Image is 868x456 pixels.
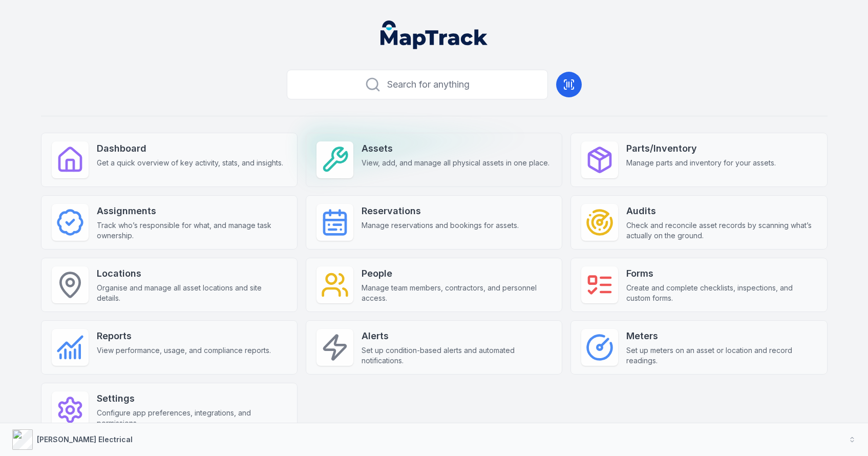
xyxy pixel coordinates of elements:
[626,266,816,281] strong: Forms
[41,133,298,187] a: DashboardGet a quick overview of key activity, stats, and insights.
[97,283,287,303] span: Organise and manage all asset locations and site details.
[97,329,271,343] strong: Reports
[362,204,519,218] strong: Reservations
[362,329,552,343] strong: Alerts
[362,345,552,366] span: Set up condition-based alerts and automated notifications.
[306,195,562,250] a: ReservationsManage reservations and bookings for assets.
[626,329,816,343] strong: Meters
[41,258,298,312] a: LocationsOrganise and manage all asset locations and site details.
[97,391,287,406] strong: Settings
[570,258,827,312] a: FormsCreate and complete checklists, inspections, and custom forms.
[306,258,562,312] a: PeopleManage team members, contractors, and personnel access.
[570,320,827,375] a: MetersSet up meters on an asset or location and record readings.
[362,220,519,231] span: Manage reservations and bookings for assets.
[387,77,470,92] span: Search for anything
[97,204,287,218] strong: Assignments
[626,345,816,366] span: Set up meters on an asset or location and record readings.
[364,20,504,49] nav: Global
[97,345,271,356] span: View performance, usage, and compliance reports.
[97,266,287,281] strong: Locations
[97,220,287,241] span: Track who’s responsible for what, and manage task ownership.
[97,141,283,156] strong: Dashboard
[306,320,562,375] a: AlertsSet up condition-based alerts and automated notifications.
[362,158,549,168] span: View, add, and manage all physical assets in one place.
[37,435,133,444] strong: [PERSON_NAME] Electrical
[41,320,298,375] a: ReportsView performance, usage, and compliance reports.
[97,408,287,428] span: Configure app preferences, integrations, and permissions.
[362,141,549,156] strong: Assets
[626,220,816,241] span: Check and reconcile asset records by scanning what’s actually on the ground.
[626,283,816,303] span: Create and complete checklists, inspections, and custom forms.
[97,158,283,168] span: Get a quick overview of key activity, stats, and insights.
[362,266,552,281] strong: People
[41,383,298,437] a: SettingsConfigure app preferences, integrations, and permissions.
[306,133,562,187] a: AssetsView, add, and manage all physical assets in one place.
[570,133,827,187] a: Parts/InventoryManage parts and inventory for your assets.
[626,141,776,156] strong: Parts/Inventory
[626,204,816,218] strong: Audits
[570,195,827,250] a: AuditsCheck and reconcile asset records by scanning what’s actually on the ground.
[626,158,776,168] span: Manage parts and inventory for your assets.
[41,195,298,250] a: AssignmentsTrack who’s responsible for what, and manage task ownership.
[287,70,548,99] button: Search for anything
[362,283,552,303] span: Manage team members, contractors, and personnel access.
